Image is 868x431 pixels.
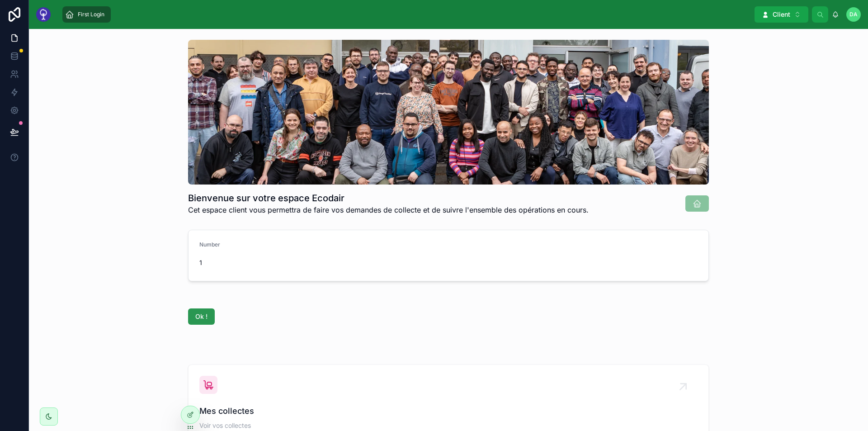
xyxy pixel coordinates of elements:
[199,421,698,430] span: Voir vos collectes
[195,312,208,321] span: Ok !
[62,6,111,23] a: First Login
[849,11,858,18] span: DA
[58,5,755,24] div: scrollable content
[199,241,220,248] span: Number
[755,6,808,23] button: Select Button
[188,308,215,325] button: Ok !
[199,405,698,417] span: Mes collectes
[188,192,589,204] h1: Bienvenue sur votre espace Ecodair
[78,11,104,18] span: First Login
[188,204,589,215] span: Cet espace client vous permettra de faire vos demandes de collecte et de suivre l'ensemble des op...
[773,10,790,19] span: Client
[36,7,51,22] img: App logo
[199,258,319,267] span: 1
